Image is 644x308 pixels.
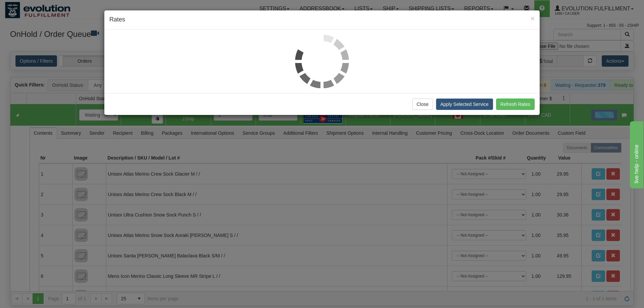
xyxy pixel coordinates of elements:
img: loader.gif [295,35,349,88]
button: Apply Selected Service [436,99,493,110]
div: live help - online [5,4,62,12]
iframe: chat widget [629,120,643,188]
button: Close [412,99,433,110]
button: Refresh Rates [496,99,535,110]
span: × [531,14,535,22]
button: Close [531,15,535,22]
h4: Rates [109,15,535,24]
